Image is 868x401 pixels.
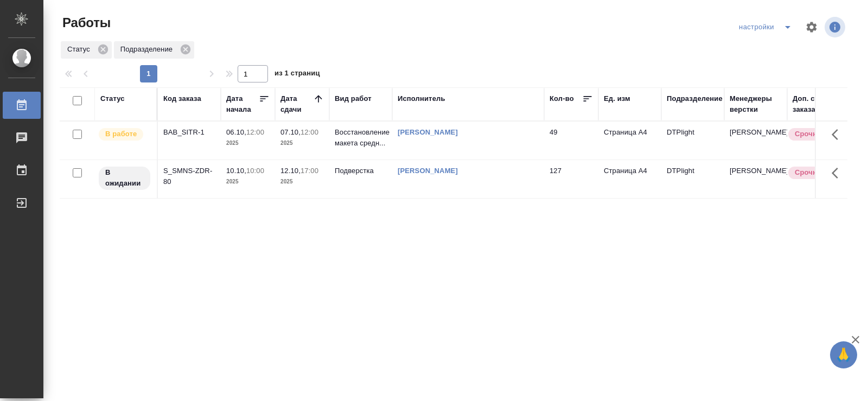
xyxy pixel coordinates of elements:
[795,167,827,178] p: Срочный
[61,41,112,59] div: Статус
[825,122,851,148] button: Здесь прячутся важные кнопки
[60,14,111,31] span: Работы
[100,93,125,104] div: Статус
[226,167,246,175] p: 10.10,
[544,122,598,160] td: 49
[799,14,825,40] span: Настроить таблицу
[246,167,264,175] p: 10:00
[163,127,215,138] div: BAB_SITR-1
[226,128,246,136] p: 06.10,
[301,128,318,136] p: 12:00
[226,138,270,149] p: 2025
[280,128,301,136] p: 07.10,
[730,93,782,115] div: Менеджеры верстки
[834,343,853,366] span: 🙏
[67,44,94,55] p: Статус
[226,176,270,187] p: 2025
[114,41,194,59] div: Подразделение
[226,93,259,115] div: Дата начала
[335,93,372,104] div: Вид работ
[598,122,661,160] td: Страница А4
[661,122,724,160] td: DTPlight
[280,138,324,149] p: 2025
[604,93,630,104] div: Ед. изм
[335,127,387,149] p: Восстановление макета средн...
[795,129,827,139] p: Срочный
[825,17,847,37] span: Посмотреть информацию
[598,160,661,198] td: Страница А4
[163,93,201,104] div: Код заказа
[301,167,318,175] p: 17:00
[280,93,313,115] div: Дата сдачи
[398,128,458,136] a: [PERSON_NAME]
[98,166,151,191] div: Исполнитель назначен, приступать к работе пока рано
[275,67,320,82] span: из 1 страниц
[105,167,144,189] p: В ожидании
[280,167,301,175] p: 12.10,
[280,176,324,187] p: 2025
[793,93,850,115] div: Доп. статус заказа
[830,341,857,368] button: 🙏
[163,166,215,187] div: S_SMNS-ZDR-80
[825,160,851,186] button: Здесь прячутся важные кнопки
[120,44,176,55] p: Подразделение
[661,160,724,198] td: DTPlight
[667,93,723,104] div: Подразделение
[736,18,799,36] div: split button
[550,93,574,104] div: Кол-во
[730,127,782,138] p: [PERSON_NAME]
[730,166,782,176] p: [PERSON_NAME]
[98,127,151,142] div: Исполнитель выполняет работу
[398,167,458,175] a: [PERSON_NAME]
[544,160,598,198] td: 127
[246,128,264,136] p: 12:00
[335,166,387,176] p: Подверстка
[398,93,445,104] div: Исполнитель
[105,129,137,139] p: В работе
